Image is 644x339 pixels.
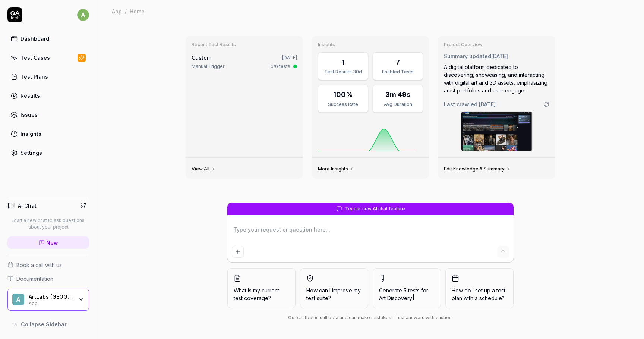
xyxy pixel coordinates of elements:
div: ArtLabs Europe [29,294,73,300]
div: Dashboard [20,35,49,43]
div: Test Cases [20,54,50,62]
button: How can I improve my test suite? [300,268,368,308]
span: Summary updated [444,53,491,59]
a: New [7,236,89,249]
div: 6/6 tests [271,63,290,70]
div: Avg Duration [378,101,418,108]
span: A [12,294,24,305]
button: What is my current test coverage? [227,268,296,308]
div: Enabled Tests [378,69,418,75]
a: Test Plans [7,69,89,84]
h3: Recent Test Results [192,42,297,48]
span: What is my current test coverage? [234,286,289,302]
span: How do I set up a test plan with a schedule? [452,286,507,302]
span: New [46,239,58,247]
a: More Insights [318,166,354,172]
a: Go to crawling settings [543,101,549,107]
a: Dashboard [7,31,89,46]
button: Generate 5 tests forArt Discovery [373,268,441,308]
a: Book a call with us [7,261,89,269]
a: Custom[DATE]Manual Trigger6/6 tests [190,52,299,71]
a: Documentation [7,275,89,283]
div: A digital platform dedicated to discovering, showcasing, and interacting with digital art and 3D ... [444,63,549,94]
span: Generate 5 tests for [379,286,435,302]
div: Success Rate [323,101,363,108]
time: [DATE] [491,53,508,59]
div: Test Plans [20,73,48,81]
a: Insights [7,126,89,141]
a: View All [192,166,215,172]
time: [DATE] [479,101,496,107]
div: Manual Trigger [192,63,224,70]
button: a [77,7,89,22]
div: Test Results 30d [323,69,363,75]
h3: Project Overview [444,42,549,48]
div: App [29,300,73,306]
div: Results [20,92,40,100]
time: [DATE] [282,55,297,60]
span: Last crawled [444,100,496,108]
div: App [112,7,122,15]
button: Collapse Sidebar [7,317,89,332]
button: Add attachment [232,246,244,258]
span: Collapse Sidebar [21,320,67,328]
a: Edit Knowledge & Summary [444,166,511,172]
div: Settings [20,149,42,157]
span: Documentation [16,275,53,283]
span: Book a call with us [16,261,62,269]
div: / [125,7,127,15]
div: Home [130,7,145,15]
span: Try our new AI chat feature [345,205,405,212]
p: Start a new chat to ask questions about your project [7,217,89,230]
span: a [77,9,89,21]
div: 3m 49s [385,90,410,100]
div: 100% [333,90,353,100]
a: Issues [7,107,89,122]
span: How can I improve my test suite? [306,286,362,302]
a: Settings [7,145,89,160]
button: AArtLabs [GEOGRAPHIC_DATA]App [7,289,89,311]
h4: AI Chat [18,202,37,210]
div: 1 [341,57,344,67]
a: Test Cases [7,50,89,65]
button: How do I set up a test plan with a schedule? [445,268,514,308]
div: Issues [20,111,38,119]
span: Custom [192,54,211,61]
a: Results [7,88,89,103]
span: Art Discovery [379,295,412,301]
h3: Insights [318,42,423,48]
div: Our chatbot is still beta and can make mistakes. Trust answers with caution. [227,314,514,321]
div: Insights [20,130,41,138]
div: 7 [396,57,400,67]
img: Screenshot [461,112,532,151]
